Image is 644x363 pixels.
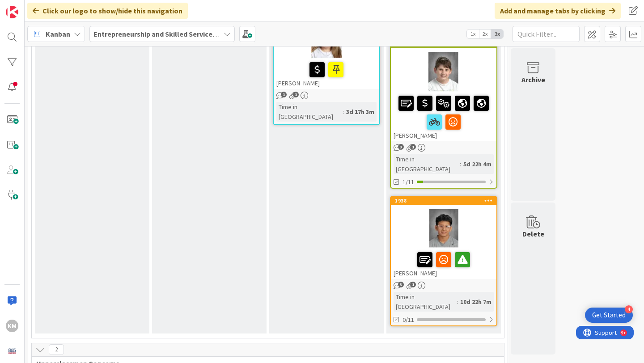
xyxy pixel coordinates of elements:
div: Get Started [592,311,626,320]
span: 1x [467,30,479,38]
a: 1990[PERSON_NAME]Time in [GEOGRAPHIC_DATA]:5d 22h 4m1/11 [390,39,497,189]
div: 3d 17h 3m [344,107,377,117]
span: : [457,297,458,307]
div: 1938 [395,198,496,204]
span: : [343,107,344,117]
span: 1 [293,92,299,97]
span: Support [19,1,41,12]
div: 5d 22h 4m [461,159,494,169]
div: Time in [GEOGRAPHIC_DATA] [276,102,343,122]
div: [PERSON_NAME] [391,92,496,141]
span: 3x [491,30,503,38]
img: Visit kanbanzone.com [6,6,18,18]
div: Delete [522,228,544,239]
div: 10d 22h 7m [458,297,494,307]
a: [PERSON_NAME]Time in [GEOGRAPHIC_DATA]:3d 17h 3m [273,6,380,125]
div: Open Get Started checklist, remaining modules: 4 [585,308,633,323]
div: 1938 [391,197,496,205]
b: Entrepreneurship and Skilled Services Interventions - [DATE]-[DATE] [93,30,312,38]
div: Time in [GEOGRAPHIC_DATA] [394,292,457,312]
span: Kanban [46,29,70,39]
span: 1/11 [402,177,414,187]
span: 0/11 [402,315,414,325]
div: 9+ [45,4,50,11]
div: Add and manage tabs by clicking [495,3,621,19]
span: 1 [410,144,416,150]
span: : [460,159,461,169]
div: 4 [625,305,633,313]
div: Time in [GEOGRAPHIC_DATA] [394,154,460,174]
span: 1 [281,92,287,97]
div: Archive [521,74,545,85]
input: Quick Filter... [513,26,580,42]
span: 3 [398,144,404,150]
span: 3 [398,282,404,287]
div: KM [6,320,18,332]
a: 1938[PERSON_NAME]Time in [GEOGRAPHIC_DATA]:10d 22h 7m0/11 [390,196,497,326]
div: 1938[PERSON_NAME] [391,197,496,279]
img: avatar [6,345,18,357]
div: 1990[PERSON_NAME] [391,40,496,141]
div: [PERSON_NAME] [391,249,496,279]
span: 2 [49,344,64,355]
div: [PERSON_NAME] [274,7,379,89]
span: 1 [410,282,416,287]
div: Click our logo to show/hide this navigation [27,3,188,19]
span: 2x [479,30,491,38]
div: [PERSON_NAME] [274,59,379,89]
